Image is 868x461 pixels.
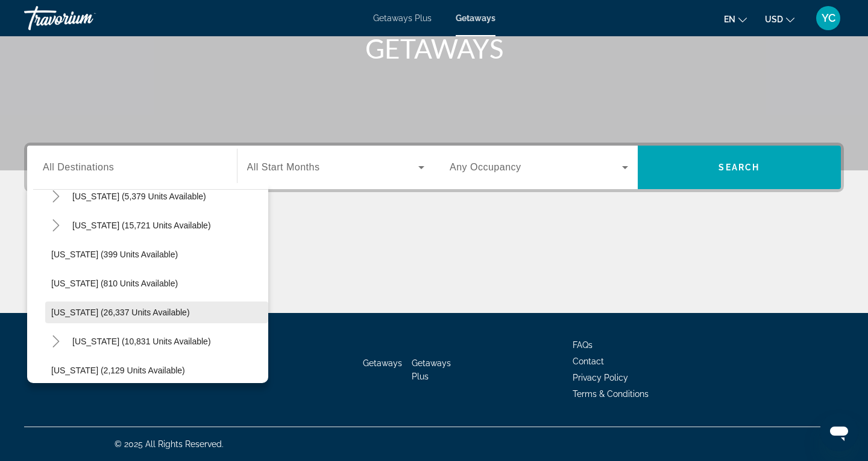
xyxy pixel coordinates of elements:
[66,185,268,207] button: [US_STATE] (5,379 units available)
[450,162,521,172] span: Any Occupancy
[456,13,495,23] a: Getaways
[573,356,604,366] a: Contact
[45,272,268,294] button: [US_STATE] (810 units available)
[247,162,320,172] span: All Start Months
[51,279,178,288] span: [US_STATE] (810 units available)
[66,214,268,236] button: [US_STATE] (15,721 units available)
[115,439,224,449] span: © 2025 All Rights Reserved.
[719,163,759,172] span: Search
[373,13,432,23] a: Getaways Plus
[45,243,268,265] button: [US_STATE] (399 units available)
[51,308,190,317] span: [US_STATE] (26,337 units available)
[51,250,178,259] span: [US_STATE] (399 units available)
[573,389,649,399] a: Terms & Conditions
[363,358,402,368] a: Getaways
[813,5,844,31] button: User Menu
[45,331,66,352] button: Toggle Pennsylvania (10,831 units available)
[45,301,268,323] button: [US_STATE] (26,337 units available)
[45,215,66,236] button: Toggle North Carolina (15,721 units available)
[573,340,593,350] a: FAQs
[72,192,206,201] span: [US_STATE] (5,379 units available)
[66,330,268,352] button: [US_STATE] (10,831 units available)
[724,10,747,28] button: Change language
[765,10,794,28] button: Change currency
[72,221,211,230] span: [US_STATE] (15,721 units available)
[573,373,628,382] a: Privacy Policy
[27,146,841,189] div: Search widget
[51,366,185,375] span: [US_STATE] (2,129 units available)
[765,15,783,24] span: USD
[638,146,841,189] button: Search
[822,12,835,24] span: YC
[24,2,145,34] a: Travorium
[724,15,735,24] span: en
[72,337,211,346] span: [US_STATE] (10,831 units available)
[45,359,268,381] button: [US_STATE] (2,129 units available)
[45,186,66,207] button: Toggle New York (5,379 units available)
[43,162,114,172] span: All Destinations
[412,358,451,381] a: Getaways Plus
[820,413,858,451] iframe: Button to launch messaging window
